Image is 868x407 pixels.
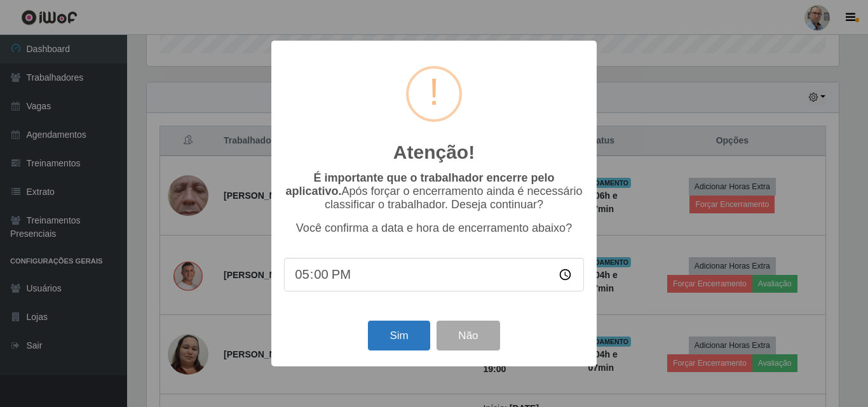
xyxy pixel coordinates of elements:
button: Não [437,321,499,350]
button: Sim [368,321,430,350]
b: É importante que o trabalhador encerre pelo aplicativo. [285,171,554,197]
p: Após forçar o encerramento ainda é necessário classificar o trabalhador. Deseja continuar? [284,171,584,211]
p: Você confirma a data e hora de encerramento abaixo? [284,222,584,235]
h2: Atenção! [393,141,475,164]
